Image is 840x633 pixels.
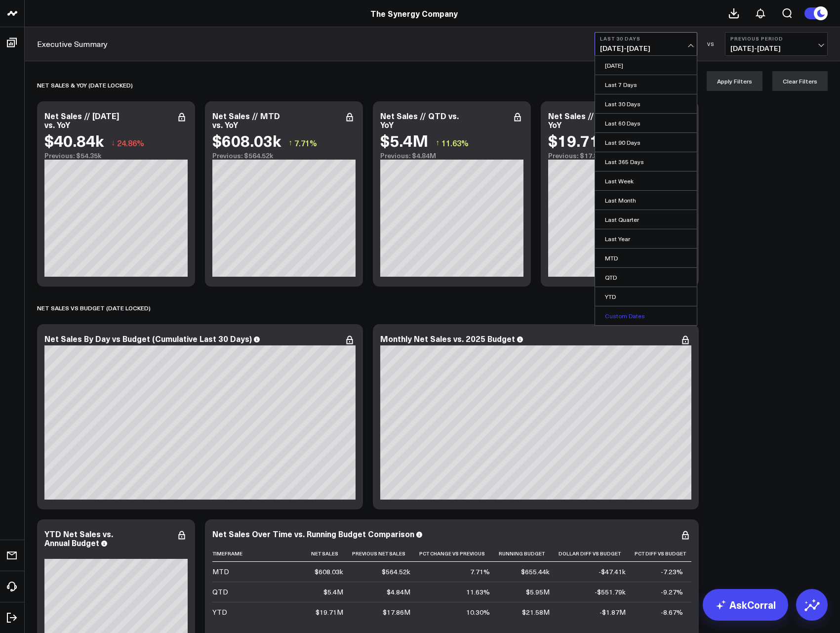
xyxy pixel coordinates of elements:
div: Net Sales // [DATE] vs. YoY [44,110,119,130]
b: Previous Period [730,36,822,42]
a: QTD [595,268,697,287]
a: Last Year [595,229,697,248]
a: Last 90 Days [595,133,697,152]
div: Net Sales // YTD vs. YoY [548,110,625,130]
a: Last 60 Days [595,114,697,132]
div: QTD [212,587,228,597]
span: 11.63% [441,137,469,148]
div: 11.63% [466,587,490,597]
span: ↑ [436,136,440,149]
span: ↓ [111,136,115,149]
div: $5.95M [526,587,550,597]
div: NET SALES vs BUDGET (date locked) [37,296,151,319]
th: Running Budget [499,546,559,562]
div: $564.52k [382,567,410,577]
div: Previous: $4.84M [380,152,523,160]
div: $19.71M [316,607,343,617]
div: $40.84k [44,131,104,149]
b: Last 30 Days [600,36,692,42]
a: The Synergy Company [370,8,458,19]
div: -$551.79k [595,587,626,597]
th: Net Sales [311,546,352,562]
div: net sales & yoy (date locked) [37,74,133,96]
div: Net Sales By Day vs Budget (Cumulative Last 30 Days) [44,333,252,344]
div: Monthly Net Sales vs. 2025 Budget [380,333,515,344]
div: Previous: $17.86M [548,152,691,160]
div: Previous: $564.52k [212,152,356,160]
div: Previous: $54.35k [44,152,188,160]
button: Apply Filters [707,71,762,91]
div: 7.71% [470,567,490,577]
a: Executive Summary [37,39,108,49]
div: $5.4M [323,587,343,597]
div: $655.44k [521,567,550,577]
div: YTD Net Sales vs. Annual Budget [44,528,113,548]
th: Timeframe [212,546,311,562]
div: Net Sales Over Time vs. Running Budget Comparison [212,528,414,539]
div: -7.23% [661,567,683,577]
a: Last 7 Days [595,75,697,94]
div: YTD [212,607,227,617]
span: ↑ [288,136,292,149]
th: Previous Net Sales [352,546,419,562]
a: Last Week [595,171,697,190]
a: Last 365 Days [595,152,697,171]
div: -9.27% [661,587,683,597]
a: YTD [595,287,697,306]
button: Clear Filters [772,71,828,91]
a: Last Month [595,191,697,210]
div: $21.58M [522,607,550,617]
button: Last 30 Days[DATE]-[DATE] [595,32,697,56]
div: $4.84M [387,587,410,597]
span: [DATE] - [DATE] [600,44,692,52]
button: Previous Period[DATE]-[DATE] [725,32,828,56]
div: $608.03k [315,567,343,577]
a: Last 30 Days [595,94,697,113]
div: -$1.87M [600,607,626,617]
div: $5.4M [380,131,428,149]
a: AskCorral [703,589,788,621]
div: Net Sales // MTD vs. YoY [212,110,280,130]
a: Last Quarter [595,210,697,229]
th: Dollar Diff Vs Budget [559,546,635,562]
div: Net Sales // QTD vs. YoY [380,110,459,130]
span: [DATE] - [DATE] [730,44,822,52]
div: $19.71M [548,131,615,149]
div: MTD [212,567,229,577]
div: -$47.41k [599,567,626,577]
a: Custom Dates [595,306,697,325]
div: $608.03k [212,131,281,149]
div: 10.30% [466,607,490,617]
a: [DATE] [595,56,697,75]
div: -8.67% [661,607,683,617]
span: 24.86% [117,137,144,148]
div: VS [702,41,720,47]
th: Pct Diff Vs Budget [635,546,692,562]
div: $17.86M [383,607,410,617]
a: MTD [595,249,697,267]
span: 7.71% [294,137,317,148]
th: Pct Change Vs Previous [419,546,499,562]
